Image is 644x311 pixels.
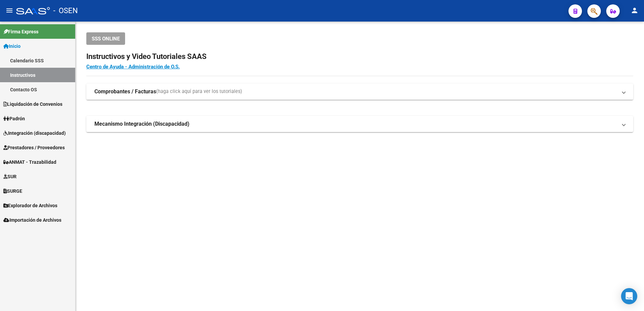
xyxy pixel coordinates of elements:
a: Centro de Ayuda - Administración de O.S. [86,64,180,70]
mat-icon: person [631,6,639,14]
span: Liquidación de Convenios [3,100,62,108]
mat-icon: menu [5,6,13,14]
div: Open Intercom Messenger [621,288,637,304]
button: SSS ONLINE [86,32,125,45]
strong: Comprobantes / Facturas [94,88,156,95]
span: SUR [3,173,17,180]
span: SURGE [3,187,22,195]
span: (haga click aquí para ver los tutoriales) [156,88,242,95]
span: - OSEN [53,3,78,18]
span: Firma Express [3,28,38,35]
span: Importación de Archivos [3,216,61,224]
mat-expansion-panel-header: Mecanismo Integración (Discapacidad) [86,116,633,132]
strong: Mecanismo Integración (Discapacidad) [94,120,189,128]
mat-expansion-panel-header: Comprobantes / Facturas(haga click aquí para ver los tutoriales) [86,84,633,100]
span: Prestadores / Proveedores [3,144,65,151]
span: SSS ONLINE [92,36,120,42]
span: Padrón [3,115,25,122]
span: Integración (discapacidad) [3,129,66,137]
h2: Instructivos y Video Tutoriales SAAS [86,50,633,63]
span: Explorador de Archivos [3,202,57,209]
span: Inicio [3,42,21,50]
span: ANMAT - Trazabilidad [3,158,56,166]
